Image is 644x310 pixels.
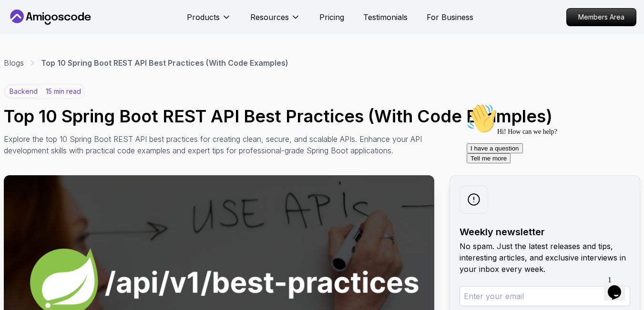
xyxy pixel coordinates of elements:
button: Products [187,11,231,30]
a: Testimonials [363,11,408,23]
iframe: chat widget [604,272,634,300]
button: Resources [250,11,300,30]
p: Resources [250,11,289,23]
button: I have a question [4,44,60,54]
p: Products [187,11,220,23]
h2: Weekly newsletter [460,225,630,239]
a: For Business [427,11,473,23]
p: backend [5,85,42,98]
a: Members Area [566,8,636,26]
a: Pricing [319,11,344,23]
p: Explore the top 10 Spring Boot REST API best practices for creating clean, secure, and scalable A... [4,133,431,156]
img: :wave: [4,4,34,34]
div: 👋Hi! How can we help?I have a questionTell me more [4,4,175,64]
button: Tell me more [4,54,48,64]
p: No spam. Just the latest releases and tips, interesting articles, and exclusive interviews in you... [460,240,630,275]
span: Hi! How can we help? [4,29,94,36]
input: Enter your email [460,286,630,306]
p: Members Area [567,9,636,26]
p: Top 10 Spring Boot REST API Best Practices (With Code Examples) [41,57,288,69]
h1: Top 10 Spring Boot REST API Best Practices (With Code Examples) [4,107,640,126]
a: Blogs [4,57,24,69]
p: 15 min read [46,87,81,96]
iframe: chat widget [463,100,634,267]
